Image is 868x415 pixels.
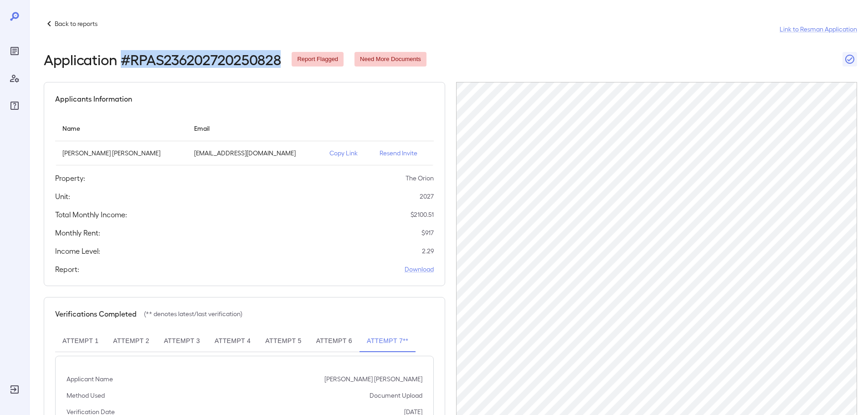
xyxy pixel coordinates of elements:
[258,330,308,352] button: Attempt 5
[292,55,344,64] span: Report Flagged
[55,209,127,220] h5: Total Monthly Income:
[44,51,281,67] h2: Application # RPAS236202720250828
[67,374,113,384] p: Applicant Name
[780,25,857,34] a: Link to Resman Application
[411,210,434,219] p: $ 2100.51
[420,192,434,201] p: 2027
[329,149,365,158] p: Copy Link
[324,374,422,384] p: [PERSON_NAME] [PERSON_NAME]
[55,246,100,256] h5: Income Level:
[67,391,105,400] p: Method Used
[55,173,85,184] h5: Property:
[406,174,434,183] p: The Orion
[55,115,434,165] table: simple table
[157,330,207,352] button: Attempt 3
[55,227,100,238] h5: Monthly Rent:
[55,308,137,319] h5: Verifications Completed
[55,93,132,104] h5: Applicants Information
[194,149,315,158] p: [EMAIL_ADDRESS][DOMAIN_NAME]
[405,265,434,274] a: Download
[106,330,156,352] button: Attempt 2
[55,115,187,141] th: Name
[7,44,22,58] div: Reports
[144,309,242,318] p: (** denotes latest/last verification)
[55,264,79,275] h5: Report:
[360,330,416,352] button: Attempt 7**
[421,228,434,237] p: $ 917
[309,330,360,352] button: Attempt 6
[55,191,70,202] h5: Unit:
[370,391,422,400] p: Document Upload
[380,149,426,158] p: Resend Invite
[187,115,323,141] th: Email
[7,71,22,86] div: Manage Users
[422,246,434,256] p: 2.29
[7,98,22,113] div: FAQ
[7,382,22,397] div: Log Out
[55,19,98,28] p: Back to reports
[55,330,106,352] button: Attempt 1
[354,55,426,64] span: Need More Documents
[207,330,258,352] button: Attempt 4
[62,149,180,158] p: [PERSON_NAME] [PERSON_NAME]
[842,52,857,67] button: Close Report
